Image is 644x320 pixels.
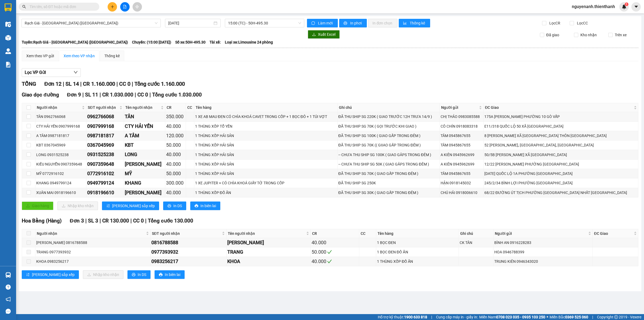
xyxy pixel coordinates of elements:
[441,142,483,148] div: TÂM 0945867655
[86,122,124,131] td: 0907999168
[102,92,133,98] span: CR 1.030.000
[625,2,627,6] span: 1
[111,5,114,9] span: plus
[613,32,629,38] span: Trên xe
[125,160,164,168] div: [PERSON_NAME]
[25,19,158,27] span: Rạch Giá - Sài Gòn (Hàng Hoá)
[132,273,136,277] span: printer
[459,229,493,238] th: Ghi chú
[484,133,637,139] div: 8 [PERSON_NAME] XÃ [GEOGRAPHIC_DATA] THÔN [GEOGRAPHIC_DATA]
[87,170,123,177] div: 0772916102
[100,92,101,98] span: |
[312,248,358,256] div: 50.000
[37,231,145,236] span: Người nhận
[494,249,592,255] div: HOA 0946788399
[338,114,439,120] div: ĐÃ THU SHIP SG 220K ( GIAO TRƯỚC 12H TRƯA 14/9 )
[565,315,588,319] strong: 0369 525 060
[311,229,359,238] th: CR
[125,179,164,187] div: KHANG
[116,81,118,87] span: |
[190,202,220,210] button: printerIn biên lai
[151,258,225,265] div: 0983256217
[377,249,458,255] div: 1 BỌC ĐEN ĐỒ ĂN
[6,309,11,314] span: message
[166,151,185,158] div: 40.000
[5,35,11,41] img: warehouse-icon
[22,202,53,210] button: uploadGiao hàng
[106,204,110,208] span: sort-ascending
[404,315,427,319] strong: 1900 633 818
[5,21,11,27] img: warehouse-icon
[484,171,637,177] div: [DATE] QUỐC LỘ 1A PHƯỜNG [GEOGRAPHIC_DATA]
[338,190,439,196] div: ĐÃ THU SHIP SG 30K ( GIAO GẤP TRONG ĐÊM )
[377,240,458,246] div: 1 BỌC ĐEN
[5,272,11,278] img: warehouse-icon
[5,3,12,12] img: logo-vxr
[479,314,545,320] span: Miền Nam
[339,19,367,27] button: printerIn phơi
[167,204,171,208] span: printer
[124,141,165,150] td: KBT
[86,141,124,150] td: 0367045969
[173,203,182,209] span: In DS
[5,62,11,67] img: solution-icon
[226,238,311,247] td: NGUYỄN THỊ THẢO NHI
[318,31,335,37] span: Xuất Excel
[338,123,439,129] div: ĐÃ THU SHIP SG 70K ( GỌI TRƯỚC KHI GIAO )
[22,81,36,87] span: TỔNG
[152,92,202,98] span: Tổng cước 1.030.000
[166,113,185,120] div: 350.000
[22,40,128,44] b: Tuyến: Rạch Giá - [GEOGRAPHIC_DATA] ([GEOGRAPHIC_DATA])
[441,152,483,158] div: A KIÊN 0945962699
[85,92,98,98] span: SL 11
[32,272,75,278] span: [PERSON_NAME] sắp xếp
[159,273,163,277] span: printer
[87,132,123,139] div: 0987181817
[36,249,149,255] div: TRANG 0977393932
[36,180,85,186] div: KHANG 0949799124
[165,103,186,112] th: CR
[166,123,185,130] div: 40.000
[36,123,85,129] div: CTY HẢI YẾN 0907999168
[327,250,332,254] span: check
[86,131,124,141] td: 0987181817
[359,229,376,238] th: CC
[166,141,185,149] div: 50.000
[195,161,336,167] div: 1 THÙNG XỐP HẢI SẢN
[132,81,133,87] span: |
[36,133,85,139] div: A TÂM 0987181817
[151,248,225,256] div: 0977393932
[127,270,151,279] button: printerIn DS
[496,315,545,319] strong: 0708 023 035 - 0935 103 250
[312,33,316,37] span: download
[26,273,30,277] span: sort-ascending
[195,133,336,139] div: 1 THÙNG XỐP HẢI SẢN
[124,150,165,159] td: LONG
[338,103,440,112] th: Ghi chú
[312,258,358,265] div: 40.000
[568,3,619,10] span: nguyenanh.thienthanh
[83,270,123,279] button: downloadNhập kho nhận
[36,240,149,246] div: [PERSON_NAME] 0816788588
[138,272,146,278] span: In DS
[87,151,123,158] div: 0931525238
[350,20,363,26] span: In phơi
[22,5,26,9] span: search
[625,2,628,6] sup: 1
[494,240,592,246] div: BÌNH AN 0916228283
[225,39,273,45] span: Loại xe: Limousine 24 phòng
[112,203,155,209] span: [PERSON_NAME] sắp xếp
[494,258,592,264] div: TRUNG KIÊN 0946343020
[36,152,85,158] div: LONG 0931525238
[368,19,397,27] button: In đơn chọn
[578,32,599,38] span: Kho nhận
[377,258,458,264] div: 1 THÙNG XỐP ĐỒ ĂN
[86,178,124,188] td: 0949799124
[70,218,84,224] span: Đơn 3
[132,39,171,45] span: Chuyến: (15:00 [DATE])
[441,133,483,139] div: TÂM 0945867655
[65,81,79,87] span: SL 14
[378,314,427,320] span: Hỗ trợ kỹ thuật:
[124,169,165,178] td: MỸ
[227,239,310,246] div: [PERSON_NAME]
